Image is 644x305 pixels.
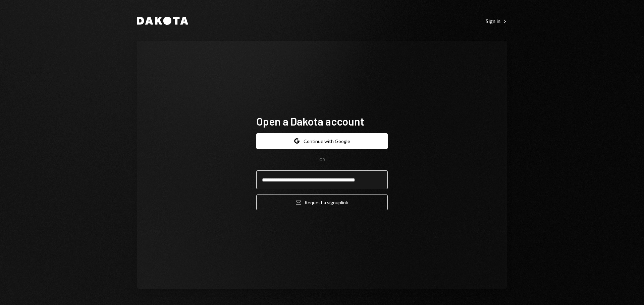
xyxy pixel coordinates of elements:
[319,157,325,163] div: OR
[256,115,388,128] h1: Open a Dakota account
[486,18,507,24] div: Sign in
[256,133,388,149] button: Continue with Google
[486,17,507,24] a: Sign in
[256,195,388,210] button: Request a signuplink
